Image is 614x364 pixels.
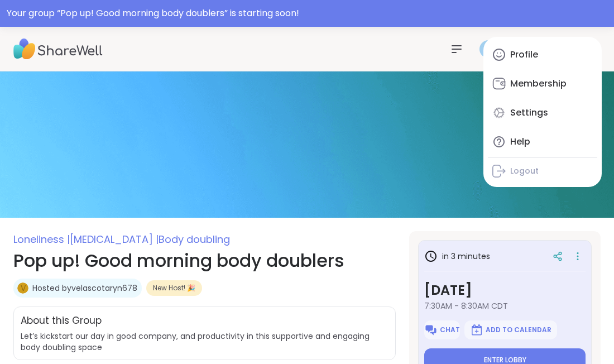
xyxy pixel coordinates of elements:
div: Membership [510,78,567,90]
div: Logout [510,166,539,177]
button: Add to Calendar [464,320,557,339]
a: Membership [488,70,597,97]
img: ShareWell Logomark [424,323,438,337]
div: Your group “ Pop up! Good morning body doublers ” is starting soon! [7,7,607,20]
a: Hosted byvelascotaryn678 [32,282,137,294]
a: Help [488,128,597,155]
div: Profile [510,49,538,61]
span: 7:30AM - 8:30AM CDT [424,300,586,312]
div: Settings [510,107,548,119]
span: [MEDICAL_DATA] | [70,232,159,246]
a: Logout [488,160,597,183]
span: Add to Calendar [486,325,551,334]
span: Let’s kickstart our day in good company, and productivity in this supportive and engaging body do... [21,331,388,353]
img: ShareWell Logomark [470,323,483,337]
div: New Host! 🎉 [146,280,202,296]
div: Help [510,136,530,148]
button: Chat [424,320,459,339]
a: Settings [488,99,597,126]
h3: [DATE] [424,280,586,300]
h2: About this Group [21,314,102,328]
a: Profile [488,41,597,68]
h3: in 3 minutes [424,250,490,263]
img: ShareWell Nav Logo [13,30,103,69]
h1: Pop up! Good morning body doublers [13,247,396,274]
span: Body doubling [159,232,230,246]
span: Loneliness | [13,232,70,246]
img: velascotaryn678 [479,40,497,58]
span: v [21,282,26,294]
span: Chat [440,325,460,334]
